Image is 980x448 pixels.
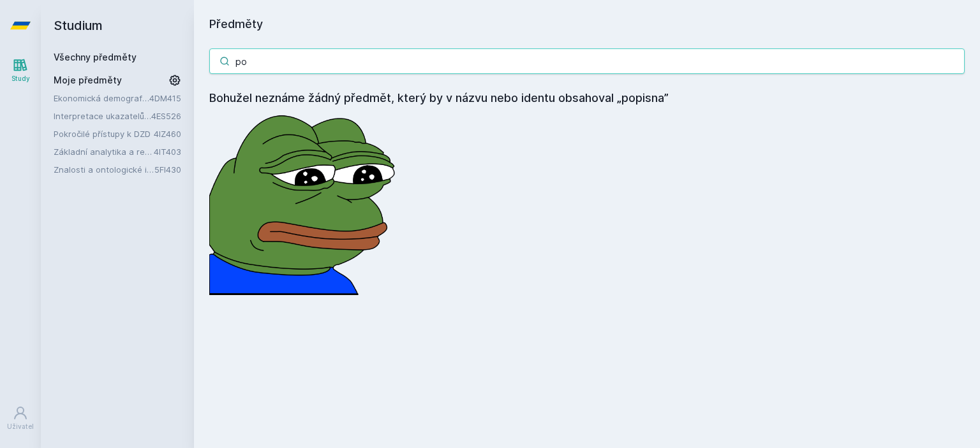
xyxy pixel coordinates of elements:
h1: Předměty [209,15,965,33]
a: 5FI430 [154,164,181,175]
a: Uživatel [3,399,38,438]
a: 4DM415 [149,93,181,103]
a: Znalosti a ontologické inženýrství [54,163,154,176]
a: Všechny předměty [54,52,137,62]
img: error_picture.png [209,107,401,295]
a: Pokročilé přístupy k DZD [54,127,154,140]
a: 4IZ460 [154,129,181,139]
a: Základní analytika a reporting [54,145,154,158]
a: 4IT403 [154,147,181,157]
div: Study [11,74,30,83]
a: Interpretace ukazatelů ekonomického a sociálního vývoje (anglicky) [54,110,151,122]
span: Moje předměty [54,74,122,87]
a: Study [3,51,38,90]
h4: Bohužel neznáme žádný předmět, který by v názvu nebo identu obsahoval „popisna” [209,89,965,107]
a: Ekonomická demografie I [54,92,149,105]
input: Název nebo ident předmětu… [209,48,965,74]
div: Uživatel [7,422,34,431]
a: 4ES526 [151,111,181,121]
